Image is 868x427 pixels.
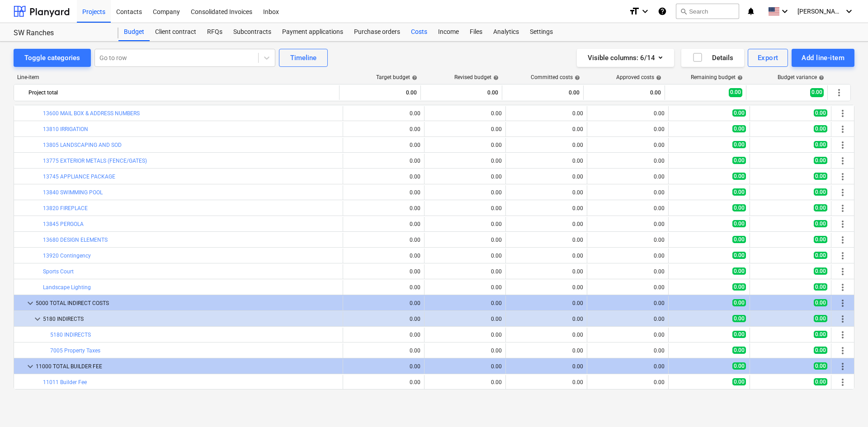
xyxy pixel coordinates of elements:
[509,363,583,370] div: 0.00
[837,266,848,277] span: More actions
[814,236,827,243] span: 0.00
[746,6,755,17] i: notifications
[814,315,827,322] span: 0.00
[279,49,328,67] button: Timeline
[591,268,665,275] div: 0.00
[347,300,420,306] div: 0.00
[837,345,848,356] span: More actions
[640,6,651,17] i: keyboard_arrow_down
[732,378,746,385] span: 0.00
[736,75,743,80] span: help
[509,158,583,164] div: 0.00
[428,174,502,180] div: 0.00
[14,49,91,67] button: Toggle categories
[428,379,502,385] div: 0.00
[814,157,827,164] span: 0.00
[347,284,420,291] div: 0.00
[729,88,742,97] span: 0.00
[676,4,739,19] button: Search
[837,377,848,388] span: More actions
[837,155,848,166] span: More actions
[428,300,502,306] div: 0.00
[587,85,661,100] div: 0.00
[810,88,824,97] span: 0.00
[347,332,420,338] div: 0.00
[488,23,524,41] a: Analytics
[591,363,665,370] div: 0.00
[778,74,824,80] div: Budget variance
[428,205,502,211] div: 0.00
[347,189,420,196] div: 0.00
[118,23,150,41] div: Budget
[691,74,743,80] div: Remaining budget
[531,74,580,80] div: Committed costs
[591,110,665,117] div: 0.00
[837,108,848,119] span: More actions
[428,237,502,243] div: 0.00
[732,299,746,306] span: 0.00
[577,49,674,67] button: Visible columns:6/14
[837,203,848,214] span: More actions
[433,23,464,41] a: Income
[837,235,848,245] span: More actions
[24,52,80,64] div: Toggle categories
[50,347,100,354] a: 7005 Property Taxes
[814,378,827,385] span: 0.00
[347,158,420,164] div: 0.00
[509,316,583,322] div: 0.00
[509,332,583,338] div: 0.00
[814,362,827,370] span: 0.00
[43,237,108,243] a: 13680 DESIGN ELEMENTS
[509,268,583,275] div: 0.00
[658,6,667,17] i: Knowledge base
[36,296,339,310] div: 5000 TOTAL INDIRECT COSTS
[50,332,91,338] a: 5180 INDIRECTS
[43,110,140,117] a: 13600 MAIL BOX & ADDRESS NUMBERS
[797,8,843,15] span: [PERSON_NAME]
[814,299,827,306] span: 0.00
[25,361,36,372] span: keyboard_arrow_down
[814,331,827,338] span: 0.00
[509,347,583,354] div: 0.00
[814,141,827,148] span: 0.00
[277,23,349,41] a: Payment applications
[491,75,499,80] span: help
[692,52,733,64] div: Details
[732,331,746,338] span: 0.00
[814,188,827,196] span: 0.00
[509,253,583,259] div: 0.00
[837,314,848,324] span: More actions
[28,85,335,100] div: Project total
[823,384,868,427] iframe: Chat Widget
[428,316,502,322] div: 0.00
[428,126,502,132] div: 0.00
[792,49,854,67] button: Add line-item
[837,171,848,182] span: More actions
[376,74,417,80] div: Target budget
[591,284,665,291] div: 0.00
[43,253,91,259] a: 13920 Contingency
[425,85,498,100] div: 0.00
[758,52,778,64] div: Export
[406,23,433,41] a: Costs
[732,315,746,322] span: 0.00
[347,363,420,370] div: 0.00
[591,189,665,196] div: 0.00
[681,49,744,67] button: Details
[464,23,488,41] a: Files
[524,23,558,41] a: Settings
[347,347,420,354] div: 0.00
[573,75,580,80] span: help
[428,284,502,291] div: 0.00
[349,23,406,41] a: Purchase orders
[837,124,848,135] span: More actions
[509,174,583,180] div: 0.00
[732,157,746,164] span: 0.00
[202,23,228,41] a: RFQs
[347,316,420,322] div: 0.00
[428,268,502,275] div: 0.00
